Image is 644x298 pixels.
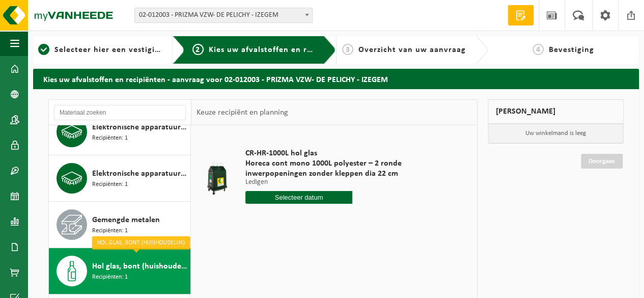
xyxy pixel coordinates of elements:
[38,44,49,55] span: 1
[533,44,544,55] span: 4
[49,202,191,248] button: Gemengde metalen Recipiënten: 1
[54,46,164,54] span: Selecteer hier een vestiging
[581,154,623,169] a: Doorgaan
[549,46,594,54] span: Bevestiging
[488,124,624,143] p: Uw winkelmand is leeg
[191,100,293,125] div: Keuze recipiënt en planning
[245,158,459,179] span: Horeca cont mono 1000L polyester – 2 ronde inwerpopeningen zonder kleppen dia 22 cm
[92,121,188,133] span: Elektronische apparatuur - overige (OVE)
[54,105,186,120] input: Materiaal zoeken
[38,44,164,56] a: 1Selecteer hier een vestiging
[342,44,353,55] span: 3
[245,148,459,158] span: CR-HR-1000L hol glas
[92,273,128,282] span: Recipiënten: 1
[92,260,188,273] span: Hol glas, bont (huishoudelijk)
[49,155,191,202] button: Elektronische apparatuur - TV-monitoren (TVM) Recipiënten: 1
[245,179,459,186] p: Ledigen
[245,191,352,204] input: Selecteer datum
[92,226,128,236] span: Recipiënten: 1
[92,180,128,189] span: Recipiënten: 1
[33,69,639,89] h2: Kies uw afvalstoffen en recipiënten - aanvraag voor 02-012003 - PRIZMA VZW- DE PELICHY - IZEGEM
[134,8,313,23] span: 02-012003 - PRIZMA VZW- DE PELICHY - IZEGEM
[49,248,191,294] button: Hol glas, bont (huishoudelijk) Recipiënten: 1
[49,109,191,155] button: Elektronische apparatuur - overige (OVE) Recipiënten: 1
[488,99,624,124] div: [PERSON_NAME]
[92,214,160,226] span: Gemengde metalen
[209,46,349,54] span: Kies uw afvalstoffen en recipiënten
[135,8,312,22] span: 02-012003 - PRIZMA VZW- DE PELICHY - IZEGEM
[192,44,204,55] span: 2
[92,133,128,143] span: Recipiënten: 1
[92,168,188,180] span: Elektronische apparatuur - TV-monitoren (TVM)
[358,46,466,54] span: Overzicht van uw aanvraag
